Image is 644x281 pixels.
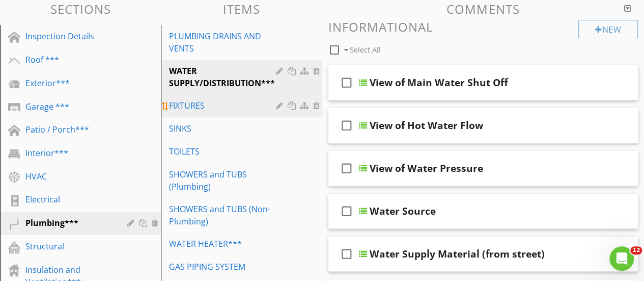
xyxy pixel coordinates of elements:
i: check_box_outline_blank [339,70,355,95]
div: GAS PIPING SYSTEM [169,261,278,273]
i: check_box_outline_blank [339,113,355,138]
div: SHOWERS and TUBS (Non-Plumbing) [169,203,278,227]
h3: Items [161,2,322,16]
div: SHOWERS and TUBS (Plumbing) [169,168,278,193]
div: FIXTURES [169,99,278,112]
h3: Comments [328,2,638,16]
div: Water Supply Material (from street) [370,248,545,260]
i: check_box_outline_blank [339,156,355,181]
div: Structural [25,240,113,252]
div: Patio / Porch*** [25,123,113,136]
span: Select All [350,45,381,55]
div: SINKS [169,122,278,135]
div: View of Water Pressure [370,162,483,174]
div: Inspection Details [25,30,113,42]
i: check_box_outline_blank [339,242,355,266]
div: TOILETS [169,145,278,158]
div: Water Source [370,205,436,217]
h3: Informational [328,20,638,34]
span: 12 [630,246,642,254]
div: View of Hot Water Flow [370,119,483,132]
div: HVAC [25,170,113,183]
div: Electrical [25,193,113,206]
div: New [578,20,638,38]
div: View of Main Water Shut Off [370,76,508,89]
i: check_box_outline_blank [339,199,355,223]
iframe: Intercom live chat [609,246,634,271]
div: WATER HEATER*** [169,238,278,250]
div: PLUMBING DRAINS AND VENTS [169,30,278,55]
div: WATER SUPPLY/DISTRIBUTION*** [169,65,278,89]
